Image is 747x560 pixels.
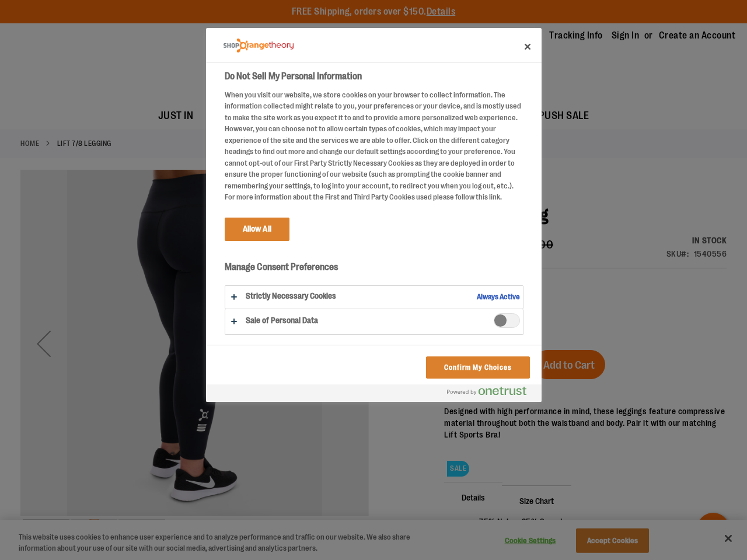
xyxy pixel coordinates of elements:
[494,313,520,328] span: Sale of Personal Data
[225,218,289,241] button: Allow All
[206,28,542,402] div: Preference center
[224,38,294,53] img: Company Logo
[225,69,523,83] h2: Do Not Sell My Personal Information
[224,34,294,57] div: Company Logo
[426,356,529,379] button: Confirm My Choices
[206,28,542,402] div: Do Not Sell My Personal Information
[447,386,526,395] img: Powered by OneTrust Opens in a new Tab
[225,89,523,203] div: When you visit our website, we store cookies on your browser to collect information. The informat...
[447,386,536,401] a: Powered by OneTrust Opens in a new Tab
[225,261,523,279] h3: Manage Consent Preferences
[515,34,540,60] button: Close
